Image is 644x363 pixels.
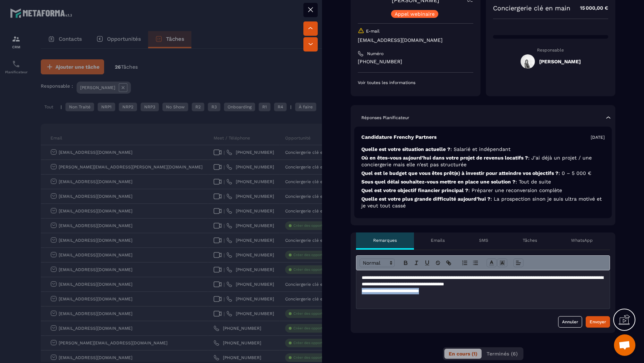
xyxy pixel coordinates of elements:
p: Tâches [523,237,537,243]
p: E-mail [366,28,380,34]
h5: [PERSON_NAME] [539,59,581,64]
p: Quelle est votre plus grande difficulté aujourd’hui ? [361,196,605,209]
p: Sous quel délai souhaitez-vous mettre en place une solution ? [361,178,605,185]
p: Quelle est votre situation actuelle ? [361,146,605,153]
p: Remarques [373,237,397,243]
span: : Préparer une reconversion complète [468,187,562,193]
p: Responsable [493,48,609,53]
p: Emails [431,237,445,243]
button: Envoyer [586,316,610,328]
span: : Salarié et indépendant [450,146,511,152]
p: Appel webinaire [395,11,435,16]
p: Numéro [367,51,384,57]
p: Quel est le budget que vous êtes prêt(e) à investir pour atteindre vos objectifs ? [361,170,605,177]
p: Quel est votre objectif financier principal ? [361,187,605,194]
div: Envoyer [590,318,606,325]
p: Où en êtes-vous aujourd’hui dans votre projet de revenus locatifs ? [361,154,605,168]
span: : 0 – 5 000 € [558,170,591,176]
p: SMS [479,237,488,243]
p: Réponses Planificateur [361,115,409,121]
p: Conciergerie clé en main [493,4,570,12]
span: Terminés (6) [487,351,518,357]
p: [EMAIL_ADDRESS][DOMAIN_NAME] [358,37,473,44]
div: Ouvrir le chat [614,334,635,356]
p: [DATE] [591,134,605,140]
p: Candidature Frenchy Partners [361,134,436,141]
span: : Tout de suite [516,179,551,185]
p: Voir toutes les informations [358,80,473,85]
p: WhatsApp [571,237,593,243]
p: [PHONE_NUMBER] [358,58,473,65]
span: En cours (1) [449,351,477,357]
button: Annuler [558,316,582,328]
button: En cours (1) [444,349,482,359]
p: 15 000,00 € [573,1,608,15]
button: Terminés (6) [482,349,522,359]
